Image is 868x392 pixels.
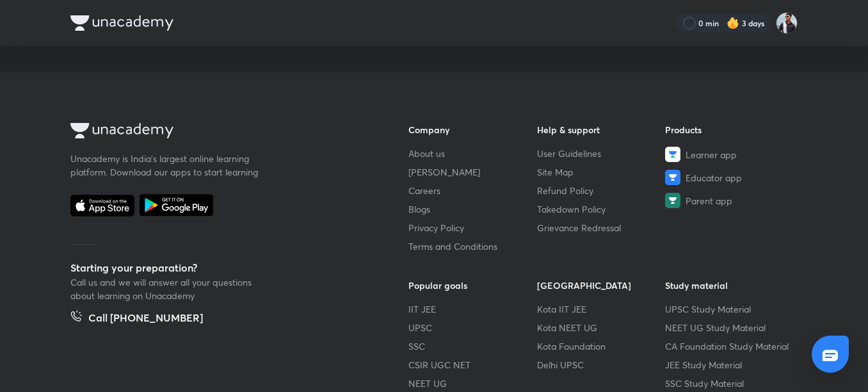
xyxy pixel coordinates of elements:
img: Learner app [665,147,680,162]
span: Careers [408,184,440,197]
p: Unacademy is India’s largest online learning platform. Download our apps to start learning [70,152,262,179]
a: [PERSON_NAME] [408,165,537,179]
img: Educator app [665,170,680,185]
img: Company Logo [70,15,173,31]
a: Terms and Conditions [408,240,537,253]
a: Privacy Policy [408,221,537,234]
a: Educator app [665,170,794,185]
a: Company Logo [70,123,367,142]
h6: Company [408,123,537,136]
span: Parent app [686,194,732,208]
a: CSIR UGC NET [408,358,537,372]
h6: Popular goals [408,279,537,292]
h6: Help & support [537,123,666,136]
a: User Guidelines [537,147,666,160]
a: JEE Study Material [665,358,794,372]
img: streak [727,17,739,29]
a: UPSC [408,321,537,334]
a: SSC [408,339,537,353]
a: Parent app [665,193,794,208]
a: Kota Foundation [537,339,666,353]
span: Learner app [686,148,737,161]
h6: Products [665,123,794,136]
a: UPSC Study Material [665,302,794,316]
span: Educator app [686,171,742,184]
a: Blogs [408,202,537,216]
a: Learner app [665,147,794,162]
a: Refund Policy [537,184,666,197]
a: NEET UG Study Material [665,321,794,334]
p: Call us and we will answer all your questions about learning on Unacademy [70,275,262,302]
a: SSC Study Material [665,377,794,390]
img: Company Logo [70,123,173,138]
a: About us [408,147,537,160]
img: Hitesh Kumar [776,12,798,34]
a: Takedown Policy [537,202,666,216]
h6: [GEOGRAPHIC_DATA] [537,279,666,292]
h5: Starting your preparation? [70,260,367,275]
a: Kota IIT JEE [537,302,666,316]
a: CA Foundation Study Material [665,339,794,353]
a: NEET UG [408,377,537,390]
h5: Call [PHONE_NUMBER] [88,310,203,328]
a: Careers [408,184,537,197]
a: Grievance Redressal [537,221,666,234]
a: Site Map [537,165,666,179]
h6: Study material [665,279,794,292]
a: Kota NEET UG [537,321,666,334]
img: Parent app [665,193,680,208]
a: Call [PHONE_NUMBER] [70,310,203,328]
a: IIT JEE [408,302,537,316]
a: Delhi UPSC [537,358,666,372]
